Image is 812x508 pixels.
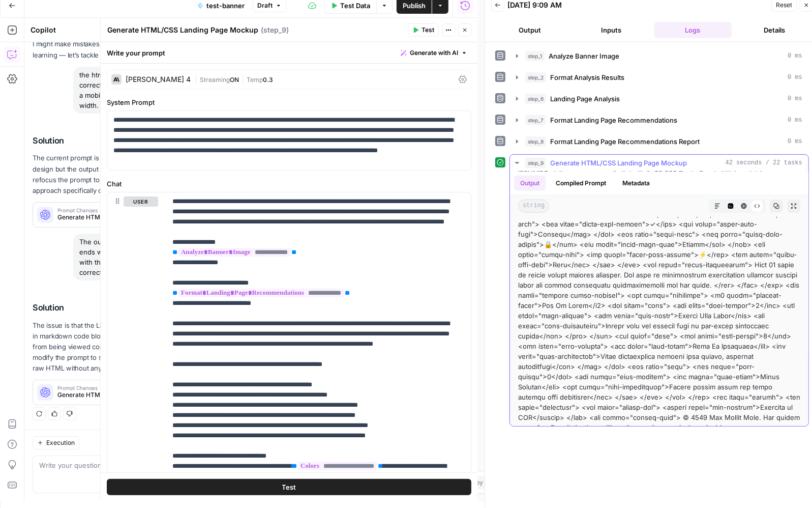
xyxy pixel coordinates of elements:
h2: Solution [33,303,206,313]
button: Execution [33,436,79,449]
button: Logs [654,22,732,38]
span: 0.3 [263,76,273,83]
label: Chat [107,179,471,189]
p: The current prompt is trying to create a full responsive design but the output isn't formatting c... [33,153,206,196]
button: Output [491,22,568,38]
button: 42 seconds / 22 tasks [510,155,808,171]
span: Generate HTML/CSS Landing Page Mockup (step_9) [57,213,156,222]
div: the html output does not appear correct or formatted. Let's only build a mobile view for around 4... [73,67,206,114]
span: Generate with AI [410,48,458,58]
div: Copilot [31,25,127,35]
button: Generate with AI [397,46,471,60]
button: 0 ms [510,133,808,150]
span: step_7 [525,115,546,125]
div: The output starts with this: ```html and ends with ```. This is causing an issue with the final o... [73,234,206,280]
span: Prompt Changes [57,385,156,390]
span: Temp [247,76,263,83]
span: test-banner [206,1,245,11]
button: user [124,196,158,207]
button: Output [514,176,546,191]
span: step_2 [525,72,546,82]
span: ON [230,76,239,83]
button: Test [107,479,471,495]
button: 0 ms [510,91,808,107]
div: 42 seconds / 22 tasks [510,172,808,426]
span: step_9 [525,158,546,168]
div: Write your prompt [101,42,477,63]
span: Generate HTML/CSS Landing Page Mockup (step_9) [57,390,156,400]
button: 0 ms [510,112,808,128]
span: string [518,200,549,213]
span: Test [422,25,434,35]
button: 0 ms [510,69,808,86]
button: 0 ms [510,48,808,64]
span: Format Landing Page Recommendations Report [550,136,700,147]
span: Publish [403,1,426,11]
span: 42 seconds / 22 tasks [726,158,802,167]
p: I might make mistakes now and then, but I’m always learning — let’s tackle it together! [33,39,206,60]
label: System Prompt [107,97,471,107]
span: Format Analysis Results [550,72,624,82]
span: Format Landing Page Recommendations [550,115,677,125]
span: 0 ms [788,51,802,61]
button: Test [408,23,439,37]
span: 0 ms [788,73,802,82]
span: | [195,74,200,84]
span: Draft [257,1,273,10]
button: Metadata [616,176,656,191]
h2: Solution [33,136,206,146]
span: Test [282,482,296,492]
span: 0 ms [788,116,802,125]
span: Streaming [200,76,230,83]
span: Test Data [340,1,370,11]
button: Compiled Prompt [550,176,612,191]
button: Inputs [573,22,650,38]
span: Reset [776,1,792,10]
span: Prompt Changes [57,208,156,213]
span: ( step_9 ) [261,25,289,35]
span: step_1 [525,51,545,61]
span: 0 ms [788,137,802,146]
div: [PERSON_NAME] 4 [126,76,191,83]
span: Generate HTML/CSS Landing Page Mockup [550,158,687,168]
textarea: Generate HTML/CSS Landing Page Mockup [107,25,258,35]
p: The issue is that the LLM is wrapping the HTML output in markdown code blocks, which prevents the... [33,320,206,374]
span: step_6 [525,94,546,104]
span: Execution [46,438,75,447]
span: | [239,74,247,84]
span: step_8 [525,136,546,147]
span: Analyze Banner Image [549,51,619,61]
span: 0 ms [788,94,802,103]
span: Landing Page Analysis [550,94,620,104]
